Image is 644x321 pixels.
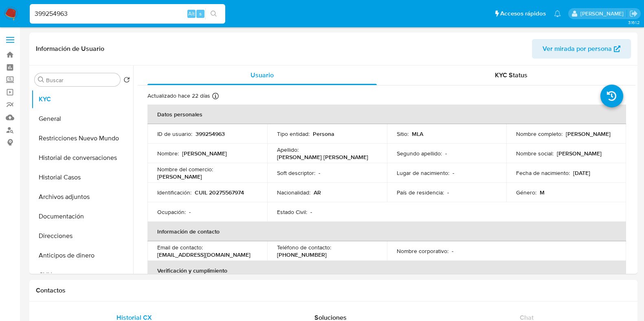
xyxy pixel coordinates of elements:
p: - [319,169,320,177]
button: Archivos adjuntos [31,187,133,207]
th: Verificación y cumplimiento [147,261,626,280]
p: MLA [412,130,423,138]
p: - [447,189,449,196]
p: Identificación : [157,189,191,196]
p: M [540,189,545,196]
p: Sitio : [397,130,409,138]
p: Tipo entidad : [277,130,310,138]
p: Nombre : [157,150,179,157]
p: [PERSON_NAME] [566,130,611,138]
p: Nombre corporativo : [397,247,448,255]
button: Anticipos de dinero [31,246,133,265]
p: Actualizado hace 22 días [147,92,210,100]
p: AR [314,189,321,196]
p: - [452,247,453,255]
button: Volver al orden por defecto [123,76,130,85]
p: Nombre social : [516,150,554,157]
p: - [189,208,191,216]
a: Salir [629,9,638,18]
input: Buscar [46,76,117,84]
th: Información de contacto [147,222,626,241]
p: CUIL 20275567974 [195,189,244,196]
span: s [199,10,202,17]
p: Persona [313,130,334,138]
button: Historial Casos [31,168,133,187]
button: search-icon [205,8,222,20]
span: Ver mirada por persona [543,39,612,59]
p: Segundo apellido : [397,150,442,157]
p: - [310,208,312,216]
p: [PERSON_NAME] [557,150,602,157]
button: Direcciones [31,226,133,246]
input: Buscar usuario o caso... [30,9,225,19]
p: ID de usuario : [157,130,192,138]
p: Apellido : [277,146,299,153]
button: Ver mirada por persona [532,39,631,59]
p: [EMAIL_ADDRESS][DOMAIN_NAME] [157,251,251,258]
p: Nombre del comercio : [157,166,213,173]
button: Historial de conversaciones [31,148,133,168]
button: General [31,109,133,129]
p: Soft descriptor : [277,169,315,177]
p: 399254963 [196,130,225,138]
p: [PHONE_NUMBER] [277,251,327,258]
p: País de residencia : [397,189,444,196]
p: Estado Civil : [277,208,307,216]
span: KYC Status [495,70,528,80]
h1: Contactos [36,286,631,295]
p: [PERSON_NAME] [182,150,227,157]
button: KYC [31,90,133,109]
button: CVU [31,265,133,285]
p: [PERSON_NAME] [157,173,202,180]
p: Teléfono de contacto : [277,244,331,251]
p: Género : [516,189,536,196]
p: [DATE] [573,169,590,177]
button: Restricciones Nuevo Mundo [31,129,133,148]
span: Usuario [251,70,274,80]
th: Datos personales [147,105,626,124]
p: noelia.huarte@mercadolibre.com [580,10,626,17]
p: Nacionalidad : [277,189,310,196]
a: Notificaciones [554,10,561,17]
p: Lugar de nacimiento : [397,169,449,177]
button: Buscar [38,76,44,83]
p: Fecha de nacimiento : [516,169,570,177]
span: Alt [188,10,195,17]
p: [PERSON_NAME] [PERSON_NAME] [277,153,368,161]
p: Email de contacto : [157,244,203,251]
p: - [453,169,454,177]
h1: Información de Usuario [36,45,104,53]
p: Ocupación : [157,208,186,216]
button: Documentación [31,207,133,226]
p: Nombre completo : [516,130,563,138]
p: - [445,150,447,157]
span: Accesos rápidos [500,9,546,18]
